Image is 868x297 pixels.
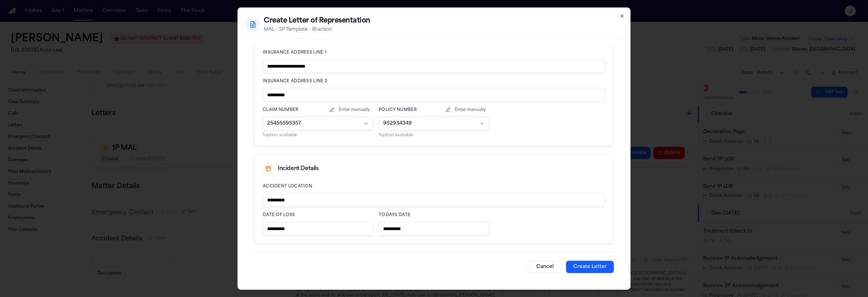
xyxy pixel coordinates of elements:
[566,261,614,273] button: Create Letter
[263,212,373,218] label: date of loss
[278,165,605,173] div: Incident Details
[379,107,489,113] label: Policy Number
[263,107,373,113] label: Claim Number
[263,79,605,84] label: Insurance Address Line 2
[379,132,489,138] p: 1 option available
[528,261,562,273] button: Cancel
[263,132,373,138] p: 1 option available
[264,26,370,33] p: MAL - 3P Template - Brackon
[264,16,370,26] h2: Create Letter of Representation
[442,107,489,113] button: Enter manually
[263,184,605,189] label: accident location
[326,107,373,113] button: Enter manually
[379,212,489,218] label: todays date
[263,50,605,55] label: Insurance Address Line 1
